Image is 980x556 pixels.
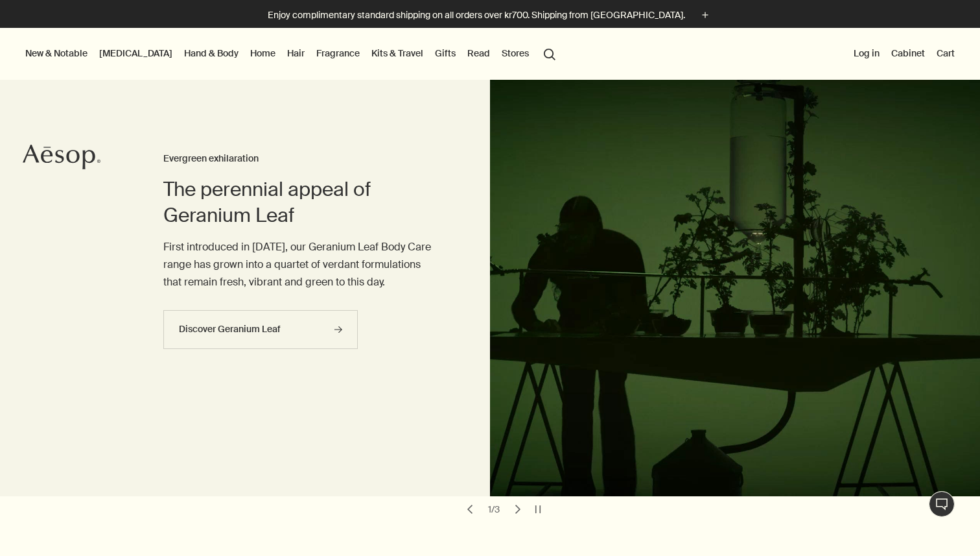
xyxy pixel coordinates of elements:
button: Stores [499,45,531,62]
a: Gifts [432,45,458,62]
h3: Evergreen exhilaration [163,151,438,167]
button: previous slide [461,500,479,518]
button: Open search [538,41,561,66]
p: Enjoy complimentary standard shipping on all orders over kr700. Shipping from [GEOGRAPHIC_DATA]. [268,8,685,22]
button: New & Notable [23,45,90,62]
nav: supplementary [851,28,957,80]
button: Enjoy complimentary standard shipping on all orders over kr700. Shipping from [GEOGRAPHIC_DATA]. [268,8,712,23]
a: Kits & Travel [369,45,426,62]
h2: The perennial appeal of Geranium Leaf [163,176,438,228]
a: Read [465,45,493,62]
a: Cabinet [889,45,927,62]
svg: Aesop [23,144,100,170]
a: Aesop [23,144,100,173]
a: Discover Geranium Leaf [163,310,358,349]
a: Fragrance [314,45,362,62]
button: pause [529,500,547,518]
p: First introduced in [DATE], our Geranium Leaf Body Care range has grown into a quartet of verdant... [163,238,438,291]
button: Live Assistance [929,491,955,517]
button: next slide [509,500,527,518]
a: Hair [285,45,307,62]
button: Cart [934,45,957,62]
button: Log in [851,45,882,62]
div: 1 / 3 [484,503,504,515]
nav: primary [23,28,561,80]
a: Hand & Body [181,45,241,62]
a: [MEDICAL_DATA] [97,45,175,62]
a: Home [248,45,278,62]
